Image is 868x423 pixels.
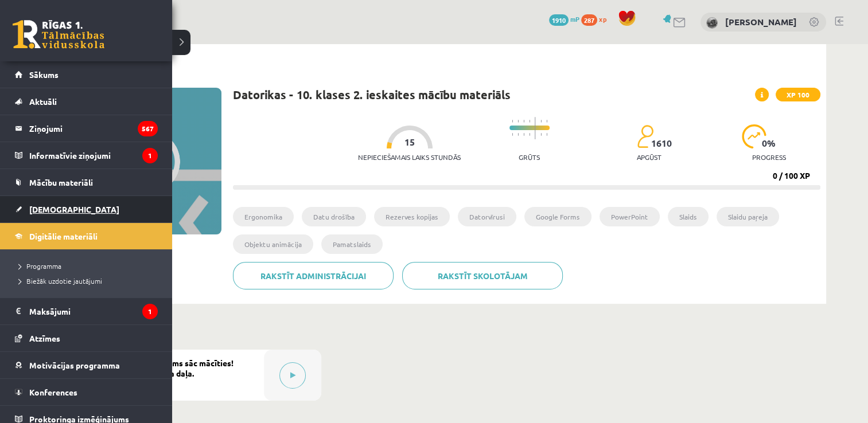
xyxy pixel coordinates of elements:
span: Mācību materiāli [29,177,93,187]
img: icon-short-line-57e1e144782c952c97e751825c79c345078a6d821885a25fce030b3d8c18986b.svg [546,120,547,123]
a: Atzīmes [15,325,158,351]
img: icon-short-line-57e1e144782c952c97e751825c79c345078a6d821885a25fce030b3d8c18986b.svg [529,120,530,123]
a: Informatīvie ziņojumi1 [15,142,158,169]
li: Slaids [668,207,709,226]
li: Rezerves kopijas [374,207,450,226]
li: Objektu animācija [233,234,313,254]
p: progress [752,153,786,161]
li: PowerPoint [600,207,660,226]
img: icon-short-line-57e1e144782c952c97e751825c79c345078a6d821885a25fce030b3d8c18986b.svg [540,133,542,136]
img: icon-short-line-57e1e144782c952c97e751825c79c345078a6d821885a25fce030b3d8c18986b.svg [512,133,513,136]
a: Ziņojumi567 [15,115,158,142]
a: Konferences [15,379,158,405]
img: icon-short-line-57e1e144782c952c97e751825c79c345078a6d821885a25fce030b3d8c18986b.svg [523,133,524,136]
span: 1610 [651,138,672,148]
span: Konferences [29,387,77,397]
a: Motivācijas programma [15,352,158,378]
span: XP 100 [776,88,820,101]
a: Programma [14,261,161,271]
a: 287 xp [581,14,612,23]
span: Biežāk uzdotie jautājumi [14,276,102,285]
img: icon-short-line-57e1e144782c952c97e751825c79c345078a6d821885a25fce030b3d8c18986b.svg [517,133,519,136]
span: 1910 [549,14,569,26]
span: 15 [404,137,415,147]
a: Mācību materiāli [15,169,158,195]
legend: Maksājumi [29,298,158,324]
img: icon-short-line-57e1e144782c952c97e751825c79c345078a6d821885a25fce030b3d8c18986b.svg [523,120,524,123]
i: 567 [138,121,158,136]
a: Sākums [15,61,158,88]
img: icon-progress-161ccf0a02000e728c5f80fcf4c31c7af3da0e1684b2b1d7c360e028c24a22f1.svg [742,124,766,148]
a: Maksājumi1 [15,298,158,324]
i: 1 [142,148,158,163]
a: [PERSON_NAME] [725,16,797,28]
legend: Ziņojumi [29,115,158,142]
a: Rakstīt skolotājam [402,262,563,289]
li: Google Forms [524,207,591,226]
span: Atzīmes [29,333,60,343]
span: [DEMOGRAPHIC_DATA] [29,204,119,214]
i: 1 [142,304,158,319]
li: Ergonomika [233,207,294,226]
img: icon-long-line-d9ea69661e0d244f92f715978eff75569469978d946b2353a9bb055b3ed8787d.svg [535,117,536,139]
li: Datu drošība [302,207,366,226]
img: Sergejs Avotiņš [706,17,718,29]
span: Motivācijas programma [29,360,120,370]
span: Sākums [29,69,59,80]
p: apgūst [637,153,661,161]
h1: Datorikas - 10. klases 2. ieskaites mācību materiāls [233,88,511,101]
a: Rakstīt administrācijai [233,262,394,289]
img: icon-short-line-57e1e144782c952c97e751825c79c345078a6d821885a25fce030b3d8c18986b.svg [546,133,547,136]
a: Rīgas 1. Tālmācības vidusskola [13,20,104,49]
span: Aktuāli [29,96,57,107]
span: Pirms sāc mācīties! Ievada daļa. [149,358,233,378]
span: Programma [14,261,61,271]
img: icon-short-line-57e1e144782c952c97e751825c79c345078a6d821885a25fce030b3d8c18986b.svg [529,133,530,136]
a: 1910 mP [549,14,579,23]
img: icon-short-line-57e1e144782c952c97e751825c79c345078a6d821885a25fce030b3d8c18986b.svg [512,120,513,123]
span: 0 % [762,138,776,148]
span: mP [570,14,579,23]
li: Pamatslaids [321,234,383,254]
a: [DEMOGRAPHIC_DATA] [15,196,158,222]
span: Digitālie materiāli [29,231,98,241]
legend: Informatīvie ziņojumi [29,142,158,169]
p: Nepieciešamais laiks stundās [358,153,461,161]
span: xp [599,14,606,23]
a: Aktuāli [15,88,158,115]
a: Biežāk uzdotie jautājumi [14,276,161,286]
img: icon-short-line-57e1e144782c952c97e751825c79c345078a6d821885a25fce030b3d8c18986b.svg [540,120,542,123]
span: 287 [581,14,597,26]
li: Slaidu paŗeja [717,207,779,226]
p: Grūts [519,153,540,161]
a: Digitālie materiāli [15,223,158,249]
img: icon-short-line-57e1e144782c952c97e751825c79c345078a6d821885a25fce030b3d8c18986b.svg [517,120,519,123]
li: Datorvīrusi [458,207,516,226]
img: students-c634bb4e5e11cddfef0936a35e636f08e4e9abd3cc4e673bd6f9a4125e45ecb1.svg [637,124,653,148]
